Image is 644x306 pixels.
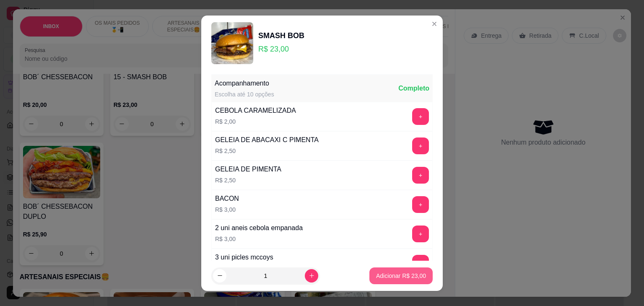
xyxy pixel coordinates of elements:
[376,272,426,280] p: Adicionar R$ 23,00
[369,267,433,284] button: Adicionar R$ 23,00
[412,137,429,154] button: add
[412,196,429,213] button: add
[412,167,429,184] button: add
[215,117,296,126] p: R$ 2,00
[412,255,429,272] button: add
[211,22,253,64] img: product-image
[215,252,273,262] div: 3 uni picles mccoys
[215,90,274,99] div: Escolha até 10 opções
[215,235,303,243] p: R$ 3,00
[215,176,281,184] p: R$ 2,50
[412,108,429,125] button: add
[215,205,239,214] p: R$ 3,00
[428,17,441,31] button: Close
[213,269,226,283] button: decrease-product-quantity
[305,269,318,283] button: increase-product-quantity
[258,30,304,41] div: SMASH BOB
[412,226,429,242] button: add
[215,223,303,233] div: 2 uni aneis cebola empanada
[215,78,274,88] div: Acompanhamento
[258,43,304,55] p: R$ 23,00
[215,164,281,174] div: GELEIA DE PIMENTA
[215,147,319,155] p: R$ 2,50
[215,106,296,116] div: CEBOLA CARAMELIZADA
[398,83,429,93] div: Completo
[215,135,319,145] div: GELEIA DE ABACAXI C PIMENTA
[215,194,239,204] div: BACON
